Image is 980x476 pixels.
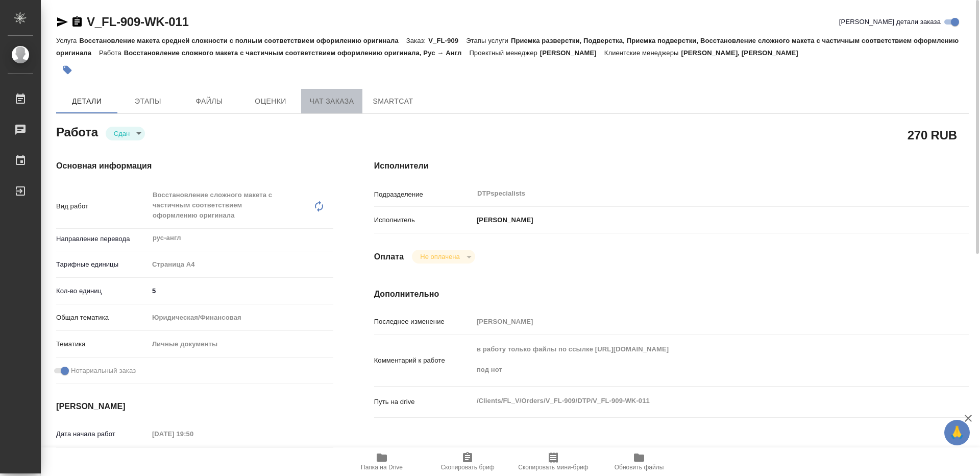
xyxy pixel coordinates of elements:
span: Папка на Drive [361,464,403,471]
button: 🙏 [944,420,970,445]
div: Страница А4 [149,256,333,273]
p: Восстановление макета средней сложности с полным соответствием оформлению оригинала [79,37,406,44]
p: Направление перевода [56,234,149,244]
textarea: в работу только файлы по ссылке [URL][DOMAIN_NAME] под нот [473,341,919,378]
div: Юридическая/Финансовая [149,309,333,326]
p: Этапы услуги [466,37,511,44]
input: Пустое поле [473,314,919,329]
p: Путь на drive [374,397,473,407]
button: Папка на Drive [339,447,425,476]
span: Нотариальный заказ [71,366,136,376]
button: Не оплачена [417,252,462,261]
p: Проектный менеджер [469,49,540,57]
button: Скопировать ссылку [71,16,83,28]
span: Этапы [124,95,173,108]
div: Сдан [106,127,145,140]
p: Восстановление сложного макета с частичным соответствием оформлению оригинала, Рус → Англ [124,49,470,57]
p: Комментарий к работе [374,355,473,366]
p: Общая тематика [56,313,149,323]
h4: Дополнительно [374,288,969,300]
p: Подразделение [374,189,473,200]
p: [PERSON_NAME] [540,49,604,57]
span: Детали [62,95,111,108]
p: Исполнитель [374,215,473,225]
p: Последнее изменение [374,317,473,327]
p: Заказ: [406,37,428,44]
button: Сдан [111,129,133,138]
button: Добавить тэг [56,59,79,81]
span: [PERSON_NAME] детали заказа [839,17,941,27]
button: Скопировать мини-бриф [510,447,596,476]
p: Работа [99,49,124,57]
span: SmartCat [369,95,418,108]
p: Вид работ [56,201,149,211]
input: ✎ Введи что-нибудь [149,283,333,298]
p: V_FL-909 [428,37,466,44]
h4: Оплата [374,251,404,263]
a: V_FL-909-WK-011 [87,15,189,29]
button: Скопировать бриф [425,447,510,476]
div: Сдан [412,250,475,264]
span: Скопировать мини-бриф [518,464,588,471]
button: Скопировать ссылку для ЯМессенджера [56,16,68,28]
h2: Работа [56,122,98,140]
h4: [PERSON_NAME] [56,400,333,413]
button: Обновить файлы [596,447,682,476]
span: Оценки [246,95,295,108]
p: [PERSON_NAME], [PERSON_NAME] [681,49,805,57]
span: Скопировать бриф [440,464,494,471]
p: Тарифные единицы [56,259,149,270]
span: Обновить файлы [615,464,664,471]
textarea: /Clients/FL_V/Orders/V_FL-909/DTP/V_FL-909-WK-011 [473,392,919,410]
div: Личные документы [149,336,333,353]
p: Клиентские менеджеры [604,49,681,57]
span: Файлы [185,95,234,108]
p: Тематика [56,339,149,349]
span: 🙏 [948,422,966,443]
span: Чат заказа [307,95,356,108]
p: [PERSON_NAME] [473,215,533,225]
p: Кол-во единиц [56,286,149,296]
input: Пустое поле [149,426,238,441]
h4: Исполнители [374,160,969,172]
h2: 270 RUB [908,126,957,144]
p: Услуга [56,37,79,44]
p: Дата начала работ [56,429,149,439]
h4: Основная информация [56,160,333,172]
